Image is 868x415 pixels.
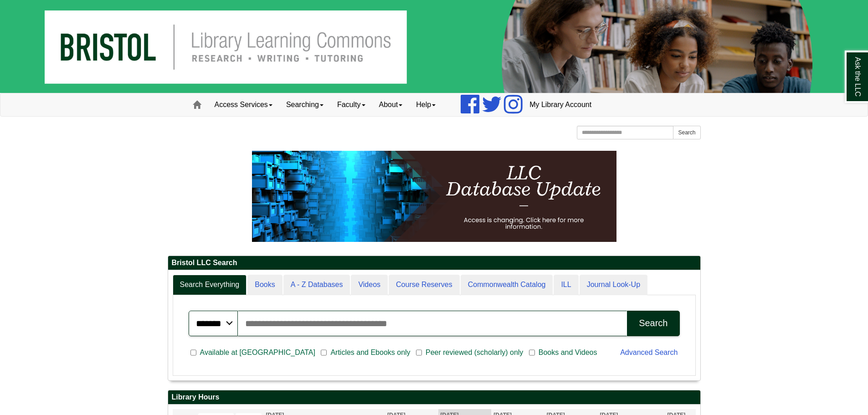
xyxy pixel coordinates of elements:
[416,348,422,357] input: Peer reviewed (scholarly) only
[529,348,535,357] input: Books and Videos
[639,318,668,328] div: Search
[321,348,327,357] input: Articles and Ebooks only
[372,93,410,116] a: About
[620,348,678,356] a: Advanced Search
[283,275,350,295] a: A - Z Databases
[330,93,372,116] a: Faculty
[554,275,578,295] a: ILL
[409,93,442,116] a: Help
[422,347,527,358] span: Peer reviewed (scholarly) only
[168,256,700,270] h2: Bristol LLC Search
[327,347,414,358] span: Articles and Ebooks only
[173,275,247,295] a: Search Everything
[196,347,319,358] span: Available at [GEOGRAPHIC_DATA]
[523,93,598,116] a: My Library Account
[627,311,679,336] button: Search
[247,275,282,295] a: Books
[389,275,460,295] a: Course Reserves
[461,275,553,295] a: Commonwealth Catalog
[208,93,279,116] a: Access Services
[279,93,330,116] a: Searching
[252,151,616,242] img: HTML tutorial
[351,275,388,295] a: Videos
[535,347,601,358] span: Books and Videos
[190,348,196,357] input: Available at [GEOGRAPHIC_DATA]
[580,275,647,295] a: Journal Look-Up
[168,390,700,405] h2: Library Hours
[673,126,700,139] button: Search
